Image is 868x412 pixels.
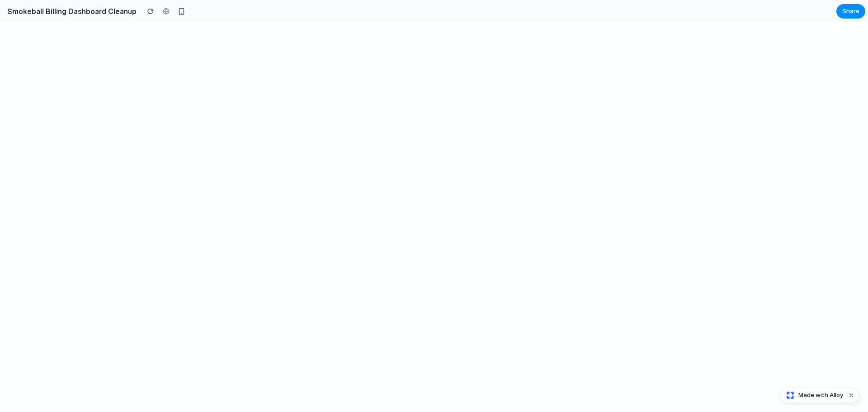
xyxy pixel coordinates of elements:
button: Dismiss watermark [846,390,857,401]
span: Share [842,7,859,16]
span: Made with Alloy [798,391,843,400]
h2: Smokeball Billing Dashboard Cleanup [4,6,137,17]
button: Share [836,4,865,19]
a: Made with Alloy [780,391,844,400]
